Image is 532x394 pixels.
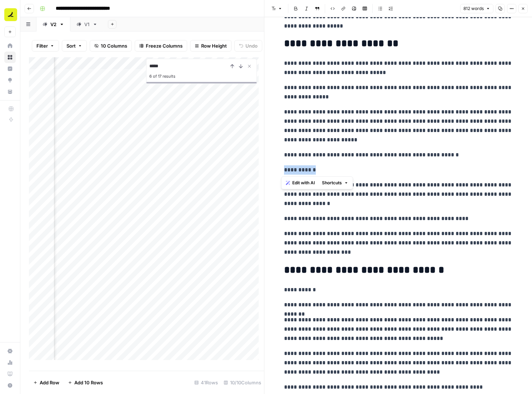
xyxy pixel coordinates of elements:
[4,8,17,21] img: Ramp Logo
[36,42,48,49] span: Filter
[4,357,16,368] a: Usage
[146,42,183,49] span: Freeze Columns
[4,380,16,391] button: Help + Support
[190,40,232,52] button: Row Height
[4,345,16,357] a: Settings
[4,63,16,74] a: Insights
[283,178,318,188] button: Edit with AI
[101,42,127,49] span: 10 Columns
[32,40,59,52] button: Filter
[64,377,107,388] button: Add 10 Rows
[70,17,104,31] a: V1
[40,379,59,386] span: Add Row
[62,40,87,52] button: Sort
[234,40,262,52] button: Undo
[36,17,70,31] a: V2
[4,6,16,24] button: Workspace: Ramp
[221,377,264,388] div: 10/10 Columns
[237,62,245,70] button: Next Result
[245,42,258,49] span: Undo
[135,40,187,52] button: Freeze Columns
[84,21,90,28] div: V1
[463,5,484,12] span: 812 words
[50,21,56,28] div: V2
[292,180,315,186] span: Edit with AI
[29,377,64,388] button: Add Row
[192,377,221,388] div: 41 Rows
[74,379,103,386] span: Add 10 Rows
[4,52,16,63] a: Browse
[319,178,351,188] button: Shortcuts
[66,42,76,49] span: Sort
[149,72,254,81] div: 6 of 17 results
[460,4,493,13] button: 812 words
[90,40,132,52] button: 10 Columns
[4,86,16,97] a: Your Data
[228,62,237,70] button: Previous Result
[4,74,16,86] a: Opportunities
[201,42,227,49] span: Row Height
[4,368,16,380] a: Learning Hub
[322,180,342,186] span: Shortcuts
[4,40,16,52] a: Home
[245,62,254,70] button: Close Search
